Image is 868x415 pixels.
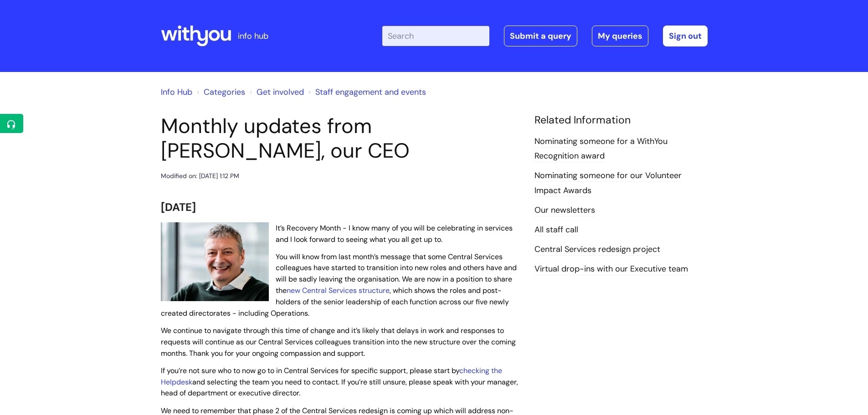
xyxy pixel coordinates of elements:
[161,366,502,387] a: checking the Helpdesk
[247,85,304,99] li: Get involved
[592,26,648,46] a: My queries
[161,366,518,398] span: If you’re not sure who to now go to in Central Services for specific support, please start by and...
[663,26,708,46] a: Sign out
[161,170,239,182] div: Modified on: [DATE] 1:12 PM
[534,170,682,196] a: Nominating someone for our Volunteer Impact Awards
[315,87,426,97] a: Staff engagement and events
[161,222,269,302] img: WithYou Chief Executive Simon Phillips pictured looking at the camera and smiling
[161,87,192,97] a: Info Hub
[276,223,513,244] span: It’s Recovery Month - I know many of you will be celebrating in services and I look forward to se...
[161,252,517,318] span: You will know from last month’s message that some Central Services colleagues have started to tra...
[195,85,245,99] li: Solution home
[534,136,668,162] a: Nominating someone for a WithYou Recognition award
[382,26,489,46] input: Search
[238,29,268,43] p: info hub
[382,26,708,46] div: | -
[534,244,660,256] a: Central Services redesign project
[204,87,245,97] a: Categories
[306,85,426,99] li: Staff engagement and events
[534,224,578,236] a: All staff call
[161,114,521,163] h1: Monthly updates from [PERSON_NAME], our CEO
[161,200,196,214] span: [DATE]
[534,205,595,216] a: Our newsletters
[287,286,390,295] a: new Central Services structure
[504,26,577,46] a: Submit a query
[534,263,688,275] a: Virtual drop-ins with our Executive team
[161,326,516,358] span: We continue to navigate through this time of change and it’s likely that delays in work and respo...
[257,87,304,97] a: Get involved
[534,114,708,127] h4: Related Information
